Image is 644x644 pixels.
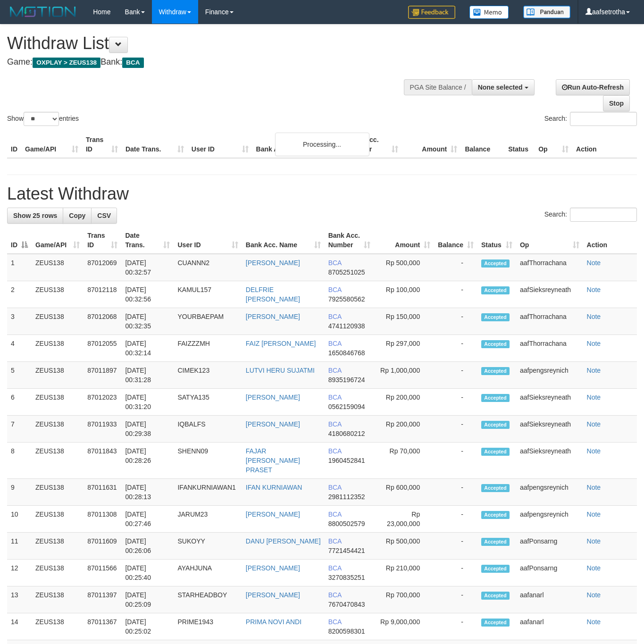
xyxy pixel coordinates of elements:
td: Rp 210,000 [374,560,434,586]
td: AYAHJUNA [174,560,242,586]
span: CSV [97,212,111,219]
td: YOURBAEPAM [174,308,242,335]
a: Note [587,420,601,428]
td: SATYA135 [174,389,242,416]
td: 87012055 [84,335,121,362]
h1: Latest Withdraw [7,184,637,203]
a: Note [587,510,601,518]
td: [DATE] 00:25:02 [121,613,174,640]
a: [PERSON_NAME] [246,564,300,572]
a: DANU [PERSON_NAME] [246,537,321,545]
td: PRIME1943 [174,613,242,640]
span: Accepted [481,565,510,573]
td: [DATE] 00:32:14 [121,335,174,362]
td: aafThorrachana [516,335,583,362]
img: Feedback.jpg [408,6,455,19]
th: Game/API: activate to sort column ascending [32,227,84,254]
td: ZEUS138 [32,586,84,613]
th: Action [583,227,637,254]
span: Accepted [481,340,510,348]
td: ZEUS138 [32,308,84,335]
span: BCA [328,393,342,401]
a: Note [587,537,601,545]
img: panduan.png [523,6,570,18]
th: Bank Acc. Number [343,131,402,158]
a: [PERSON_NAME] [246,393,300,401]
td: STARHEADBOY [174,586,242,613]
td: [DATE] 00:28:26 [121,443,174,479]
a: Note [587,484,601,491]
span: Copy 2981112352 to clipboard [328,493,365,501]
td: ZEUS138 [32,479,84,506]
span: Copy 1650846768 to clipboard [328,349,365,357]
a: PRIMA NOVI ANDI [246,618,301,626]
span: Accepted [481,259,510,268]
span: BCA [328,367,342,374]
a: Note [587,367,601,374]
td: Rp 200,000 [374,416,434,443]
input: Search: [570,208,637,222]
td: - [434,533,477,560]
th: Amount [402,131,461,158]
th: Op [535,131,572,158]
a: Note [587,313,601,320]
a: [PERSON_NAME] [246,510,300,518]
td: - [434,479,477,506]
td: Rp 70,000 [374,443,434,479]
span: Accepted [481,511,510,519]
a: FAIZ [PERSON_NAME] [246,340,316,347]
td: aafpengsreynich [516,506,583,533]
td: 87011933 [84,416,121,443]
th: Bank Acc. Number: activate to sort column ascending [325,227,374,254]
span: Copy 7670470843 to clipboard [328,601,365,608]
span: Accepted [481,592,510,600]
td: aafSieksreyneath [516,389,583,416]
th: ID [7,131,21,158]
th: Date Trans.: activate to sort column ascending [121,227,174,254]
td: Rp 297,000 [374,335,434,362]
td: 6 [7,389,32,416]
a: [PERSON_NAME] [246,313,300,320]
span: Accepted [481,367,510,375]
td: - [434,254,477,281]
td: - [434,506,477,533]
span: BCA [328,510,342,518]
td: ZEUS138 [32,443,84,479]
a: FAJAR [PERSON_NAME] PRASET [246,447,300,474]
td: ZEUS138 [32,362,84,389]
span: BCA [328,484,342,491]
a: Note [587,618,601,626]
td: [DATE] 00:32:56 [121,281,174,308]
td: 7 [7,416,32,443]
span: Accepted [481,394,510,402]
td: 87012118 [84,281,121,308]
th: Amount: activate to sort column ascending [374,227,434,254]
th: Balance [461,131,504,158]
td: aafThorrachana [516,308,583,335]
td: aafSieksreyneath [516,443,583,479]
span: BCA [328,618,342,626]
td: 87011308 [84,506,121,533]
span: Copy 4741120938 to clipboard [328,322,365,330]
a: CSV [91,208,117,224]
span: Copy 3270835251 to clipboard [328,574,365,581]
span: Accepted [481,619,510,627]
td: [DATE] 00:31:20 [121,389,174,416]
span: BCA [122,58,143,68]
td: ZEUS138 [32,389,84,416]
td: aafpengsreynich [516,479,583,506]
th: Date Trans. [122,131,188,158]
a: [PERSON_NAME] [246,591,300,599]
td: - [434,416,477,443]
th: User ID [188,131,252,158]
td: 87011897 [84,362,121,389]
td: JARUM23 [174,506,242,533]
span: BCA [328,313,342,320]
td: aafPonsarng [516,533,583,560]
td: Rp 600,000 [374,479,434,506]
span: BCA [328,447,342,455]
td: - [434,308,477,335]
td: ZEUS138 [32,335,84,362]
span: Copy 8935196724 to clipboard [328,376,365,384]
span: Copy 8800502579 to clipboard [328,520,365,527]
